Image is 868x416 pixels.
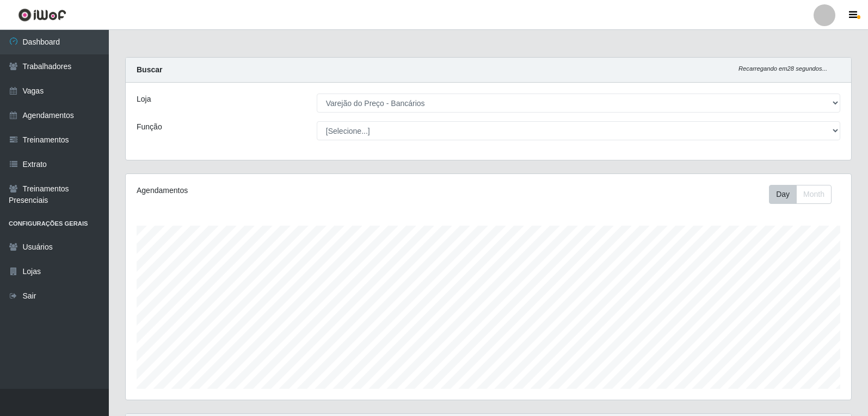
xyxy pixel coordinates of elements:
[18,8,66,22] img: CoreUI Logo
[137,94,151,105] label: Loja
[769,185,840,204] div: Toolbar with button groups
[769,185,832,204] div: First group
[137,65,162,74] strong: Buscar
[738,65,827,72] i: Recarregando em 28 segundos...
[137,185,420,196] div: Agendamentos
[796,185,832,204] button: Month
[769,185,797,204] button: Day
[137,121,162,133] label: Função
